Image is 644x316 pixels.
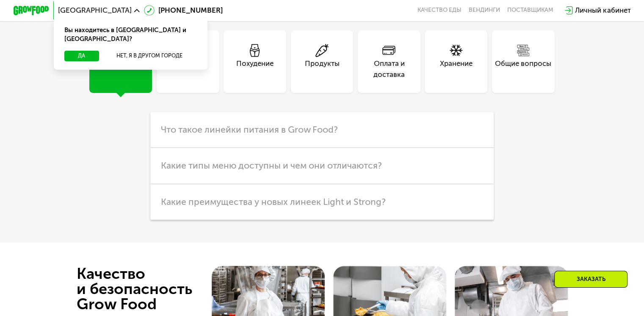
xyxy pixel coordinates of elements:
span: Что такое линейки питания в Grow Food? [161,124,338,135]
div: Качество и безопасность Grow Food [77,266,224,312]
div: Продукты [305,58,340,80]
button: Нет, я в другом городе [102,51,197,61]
div: Личный кабинет [575,5,630,16]
span: [GEOGRAPHIC_DATA] [58,7,132,14]
a: [PHONE_NUMBER] [144,5,223,16]
div: Общие вопросы [495,58,551,80]
span: Какие типы меню доступны и чем они отличаются? [161,160,382,171]
div: Вы находитесь в [GEOGRAPHIC_DATA] и [GEOGRAPHIC_DATA]? [54,19,207,51]
div: Похудение [236,58,274,80]
div: Оплата и доставка [358,58,420,80]
div: Заказать [554,271,627,288]
button: Да [64,51,99,61]
span: Какие преимущества у новых линеек Light и Strong? [161,196,386,207]
div: поставщикам [507,7,553,14]
div: Хранение [440,58,473,80]
a: Качество еды [417,7,462,14]
a: Вендинги [469,7,500,14]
